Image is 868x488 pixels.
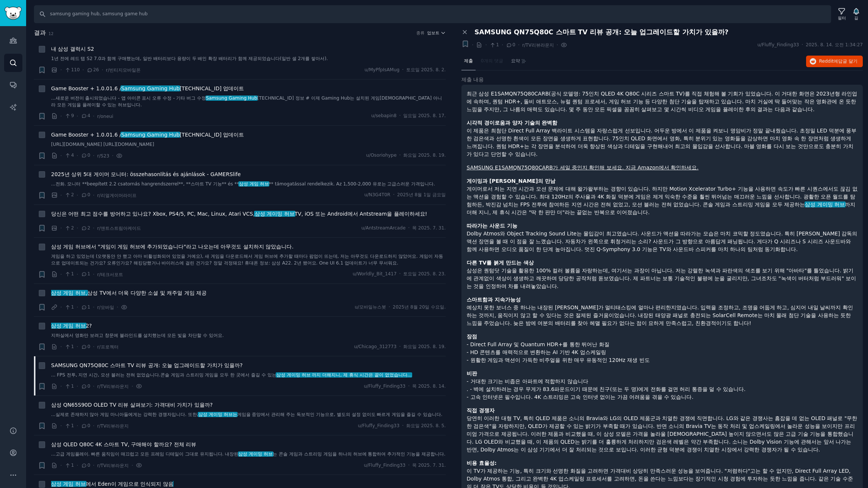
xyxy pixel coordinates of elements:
[93,304,94,310] font: ·
[467,341,610,347] font: - Direct Full Array 및 Quantum HDR+를 통한 뛰어난 화질
[51,362,243,368] font: SAMSUNG QN75Q80C 스마트 TV 리뷰 공개: 오늘 업그레이드할 가치가 있을까?
[87,113,90,118] font: 4
[467,394,693,400] font: - 고속 인터넷은 필수입니다. 4K 스트리밍은 고속 인터넷 없이는 가끔 어려움을 겪을 수 있습니다.
[93,153,94,159] font: ·
[467,349,606,355] font: - HD 콘텐츠를 매력적으로 변환하는 AI 기반 4K 업스케일링
[97,344,118,350] font: r/프로젝터
[60,462,62,468] font: ·
[467,231,857,252] font: Dolby Atmos와 Object Tracking Sound Lite는 몰입감이 최고였습니다. 사운드가 액션을 따라가는 모습은 마치 코믹할 정도였습니다. 특히 [PERSON...
[513,42,516,47] font: 0
[121,85,180,91] font: Samsung Gaming Hub
[408,384,410,389] font: ·
[87,304,90,310] font: 1
[467,357,650,363] font: - 원활한 게임과 액션이 가득한 비주얼을 위한 매우 유동적인 120Hz 재생 빈도
[51,244,294,250] font: 삼성 게임 허브에서 "게임이 게임 허브에 추가되었습니다"라고 나오는데 아무것도 설치하지 않았습니다.
[93,462,94,468] font: ·
[60,192,62,198] font: ·
[412,225,446,231] font: 목 2025. 7. 31.
[87,192,90,197] font: 0
[93,271,94,277] font: ·
[364,67,399,72] font: u/MyPfpIsAMug
[467,407,495,413] font: 직접 경쟁자
[121,132,180,138] font: Samsung Gaming Hub
[131,462,133,468] font: ·
[51,181,446,188] a: ...전화. 모니터 **beepített 2.2 csatornás hangrendszerrel**, **스마트 TV 기능** és **삼성 게임 허브** támogatássa...
[467,91,857,112] font: 최근 삼성 E1SAMQN75Q80CARB(공식 모델명: 75인치 QLED 4K Q80C 시리즈 스마트 TV)를 직접 체험해 볼 기회가 있었습니다. 이 거대한 화면은 2023년...
[467,120,558,126] font: 시각적 경이로움과 양자 기술의 완벽함
[51,211,255,217] font: 당신은 어떤 최고 점수를 방어하고 있나요? Xbox, PS4/5, PC, Mac, Linux, Atari VCS,
[403,113,446,118] font: 일요일 2025. 8. 17.
[850,6,863,22] button: 길
[397,192,446,197] font: 2025년 8월 1일 금요일
[393,192,395,197] font: ·
[393,304,446,310] font: 2025년 8월 20일 수요일.
[71,423,74,428] font: 1
[467,223,517,229] font: 따라가는 사운드 기능
[76,344,78,350] font: ·
[255,211,295,217] font: 삼성 게이밍 허브
[51,333,224,338] font: 지하실에서 영화만 보려고 창문에 블라인드를 설치했는데 모든 빛을 차단할 수 있어요.
[412,463,446,468] font: 목 2025. 7. 31.
[51,402,213,408] font: 삼성 QN65S90D OLED TV 리뷰 살펴보기: 가격대비 가치가 있을까?
[464,58,473,63] font: 제출
[87,423,90,428] font: 0
[60,225,62,231] font: ·
[364,463,406,468] font: u/Fluffy_Finding33
[467,260,534,266] font: 다른 TV를 붉게 만드는 색상
[4,7,22,20] img: GummySearch 로고
[51,253,446,266] a: 게임을 하고 있었는데 (오랫동안 안 했고 아마 비활성화되어 있었을 거예요), 새 게임을 다운로드해서 게임 허브에 추가할 때마다 팝업이 뜨는데, 저는 아무것도 다운로드하지 않았...
[854,16,858,20] font: 길
[51,322,92,330] a: 삼성 게임 허브2?
[51,96,442,107] font: [TECHNICAL_ID] 정보 # 이제 Gaming Hub는 설치된 게임[DEMOGRAPHIC_DATA] 아니라 모든 게임을 플레이할 수 있는 허브입니다.
[180,132,244,138] font: [TECHNICAL_ID] 업데이트
[60,67,62,73] font: ·
[408,225,410,231] font: ·
[51,243,294,251] a: 삼성 게임 허브에서 "게임이 게임 허브에 추가되었습니다"라고 나오는데 아무것도 설치하지 않았습니다.
[76,113,78,119] font: ·
[806,56,863,68] button: Reddit에답글 달기
[51,56,328,61] font: 1년 전에 레드 탭 S2 7.0과 함께 구매했는데, 일반 배터리보다 용량이 두 배인 확장 배터리가 함께 제공되었습니다(일반 셀 2개를 쌓아서).
[51,441,196,448] a: 삼성 QLED Q80C 4K 스마트 TV, 구매해야 할까요? 전체 리뷰
[87,384,90,389] font: 0
[160,372,276,378] font: 콘솔 게임과 스트리밍 게임을 모두 한 곳에서 즐길 수 있는
[467,165,699,171] font: SAMSUNG E1SAMQN75Q80CARB가 세일 중인지 확인해 보세요. 지금 Amazon에서 확인하세요.
[806,42,863,47] font: 2025. 8. 14. 오전 1:34:27
[34,29,46,36] font: 결과
[467,370,477,376] font: 비판
[71,271,74,276] font: 1
[76,225,78,231] font: ·
[97,153,109,159] font: r/S23
[131,383,133,389] font: ·
[51,362,243,369] a: SAMSUNG QN75Q80C 스마트 TV 리뷰 공개: 오늘 업그레이드할 가치가 있을까?
[403,344,446,349] font: 화요일 2025. 8. 19.
[838,16,846,20] font: 필터
[366,153,397,158] font: u/Osoriohype
[406,423,446,428] font: 화요일 2025. 8. 5.
[352,271,397,276] font: u/Worldly_Bit_1417
[364,384,406,389] font: u/Fluffy_Finding33
[71,344,74,349] font: 1
[355,304,386,310] font: u/모바일뉴스봇
[93,423,94,429] font: ·
[51,451,446,458] a: ...고급 게임플레이. 빠른 움직임이 매끄럽고 모든 프레임 디테일이 그대로 유지됩니다. 내장된삼성 게이밍 허브는 콘솔 게임과 스트리밍 게임을 하나의 허브에 통합하여 추가적인 ...
[358,423,399,428] font: u/Fluffy_Finding33
[51,290,87,296] font: 삼성 게임 허브,
[48,31,53,36] font: 12
[86,481,173,487] font: 에서 Eden이 게임으로 인식되지 않음
[93,225,94,231] font: ·
[51,85,244,93] a: Game Booster + 1.0.01.6 /Samsung Gaming Hub[TECHNICAL_ID] 업데이트
[406,67,446,72] font: 토요일 2025. 8. 2.
[106,68,141,73] font: r/빈티지모바일폰
[399,344,401,349] font: ·
[51,96,206,101] font: ...새로운 버전이 출시되었습니다 - 앱 아이콘 표시 오류 수정 - 기타 버그 수정
[474,28,728,36] font: SAMSUNG QN75Q80C 스마트 TV 리뷰 공개: 오늘 업그레이드할 가치가 있을까?
[364,192,391,197] font: u/N3G4T0R
[76,192,78,198] font: ·
[467,304,853,326] font: 예상치 못한 보너스 중 하나는 내장된 [PERSON_NAME]가 멀티태스킹에 얼마나 편리한지였습니다. 입력을 조정하고, 조명을 어둡게 하고, 심지어 내일 날씨까지 확인하는 것...
[101,67,103,73] font: ·
[239,181,269,187] font: 삼성 게임 허브
[93,113,94,119] font: ·
[403,153,446,158] font: 화요일 2025. 8. 19.
[467,186,858,207] font: 게이머로서 저는 지연 시간과 모션 문제에 대해 왈가왈부하는 경향이 있습니다. 하지만 Motion Xcelerator Turbo+ 기능을 사용하면 속도가 빠른 시퀀스에서도 끊김...
[502,42,503,48] font: ·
